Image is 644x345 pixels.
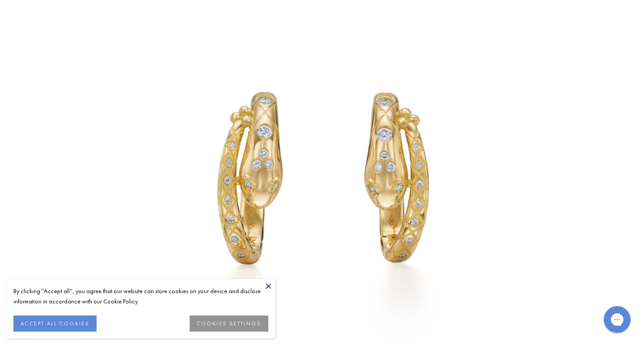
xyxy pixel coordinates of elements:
div: By clicking “Accept all”, you agree that our website can store cookies on your device and disclos... [13,286,268,307]
iframe: Gorgias live chat messenger [599,303,635,336]
button: ACCEPT ALL COOKIES [13,316,97,332]
button: COOKIES SETTINGS [190,316,268,332]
